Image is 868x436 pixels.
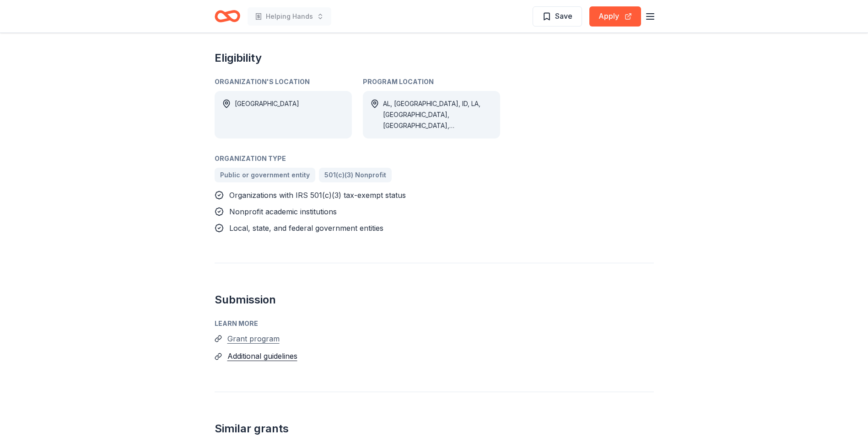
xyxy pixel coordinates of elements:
div: Learn more [215,318,654,329]
span: 501(c)(3) Nonprofit [324,170,386,181]
span: Local, state, and federal government entities [229,223,383,233]
div: AL, [GEOGRAPHIC_DATA], ID, LA, [GEOGRAPHIC_DATA], [GEOGRAPHIC_DATA], [GEOGRAPHIC_DATA], [GEOGRAPH... [383,98,493,131]
button: Additional guidelines [227,350,297,362]
button: Grant program [227,333,280,345]
button: Save [533,6,582,27]
span: Helping Hands [266,11,313,22]
div: [GEOGRAPHIC_DATA] [235,98,299,131]
h2: Submission [215,292,654,307]
div: Program Location [363,76,500,87]
button: Helping Hands [248,7,331,26]
span: Save [555,10,572,22]
div: Organization's Location [215,76,352,87]
a: Home [215,5,240,27]
a: Public or government entity [215,168,315,182]
span: Organizations with IRS 501(c)(3) tax-exempt status [229,191,406,200]
div: Similar grants [215,421,289,436]
a: 501(c)(3) Nonprofit [319,168,392,182]
button: Apply [589,6,641,27]
span: Public or government entity [220,170,310,181]
div: Organization Type [215,153,500,164]
h2: Eligibility [215,51,500,65]
span: Nonprofit academic institutions [229,207,337,216]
